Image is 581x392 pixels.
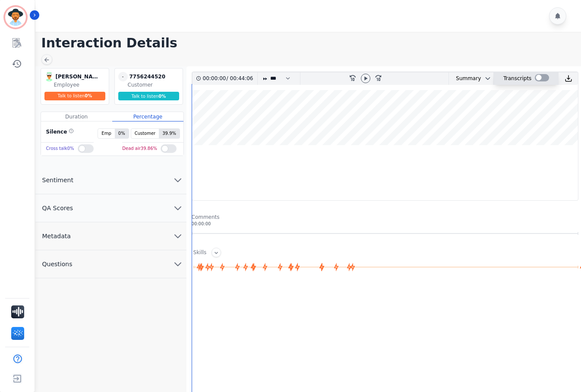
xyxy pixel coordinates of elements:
[35,232,78,240] span: Metadata
[35,204,80,212] span: QA Scores
[98,129,114,138] span: Emp
[173,231,183,241] svg: chevron down
[503,72,531,85] div: Transcripts
[44,128,74,139] div: Silence
[131,129,159,138] span: Customer
[193,249,207,257] div: Skills
[46,143,74,155] div: Cross talk 0 %
[5,7,26,28] img: Bordered avatar
[203,72,256,85] div: /
[192,221,578,227] div: 00:00:00
[173,175,183,185] svg: chevron down
[85,93,92,98] span: 0 %
[173,259,183,269] svg: chevron down
[192,214,578,221] div: Comments
[118,72,128,81] span: -
[484,75,491,82] svg: chevron down
[118,92,180,100] div: Talk to listen
[112,112,183,121] div: Percentage
[115,129,129,138] span: 0 %
[35,194,186,222] button: QA Scores chevron down
[41,112,112,121] div: Duration
[35,260,79,268] span: Questions
[41,35,581,51] h1: Interaction Details
[159,129,180,138] span: 39.9 %
[56,72,99,81] div: [PERSON_NAME]
[35,176,80,184] span: Sentiment
[203,72,227,85] div: 00:00:00
[35,166,186,194] button: Sentiment chevron down
[35,222,186,250] button: Metadata chevron down
[54,81,107,88] div: Employee
[228,72,252,85] div: 00:44:06
[449,72,481,85] div: Summary
[35,250,186,278] button: Questions chevron down
[129,72,173,81] div: 7756244520
[173,203,183,213] svg: chevron down
[565,75,572,82] img: download audio
[122,143,157,155] div: Dead air 39.86 %
[481,75,491,82] button: chevron down
[158,94,166,99] span: 0 %
[44,92,106,100] div: Talk to listen
[128,81,181,88] div: Customer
